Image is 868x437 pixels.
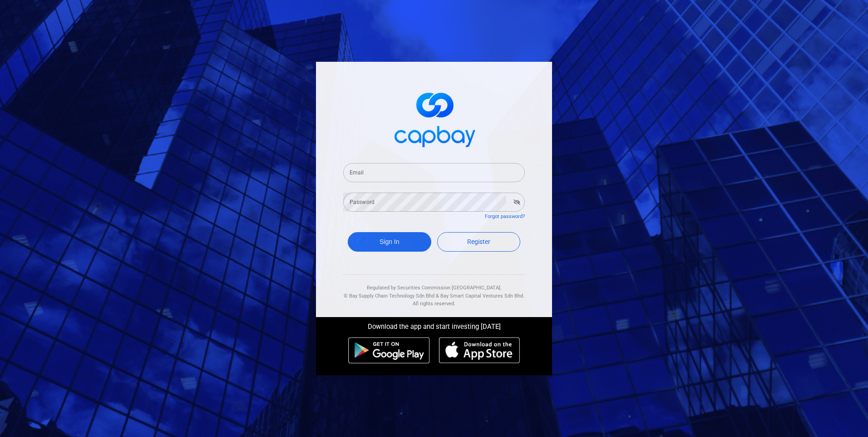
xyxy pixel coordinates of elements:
[439,337,520,363] img: ios
[348,232,431,252] button: Sign In
[437,232,521,252] a: Register
[389,84,479,152] img: logo
[467,238,490,245] span: Register
[485,214,525,219] a: Forgot password?
[343,275,525,308] div: Regulated by Securities Commission [GEOGRAPHIC_DATA]. & All rights reserved.
[344,293,434,299] span: © Bay Supply Chain Technology Sdn Bhd
[348,337,430,363] img: android
[309,317,559,333] div: Download the app and start investing [DATE]
[440,293,524,299] span: Bay Smart Capital Ventures Sdn Bhd.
